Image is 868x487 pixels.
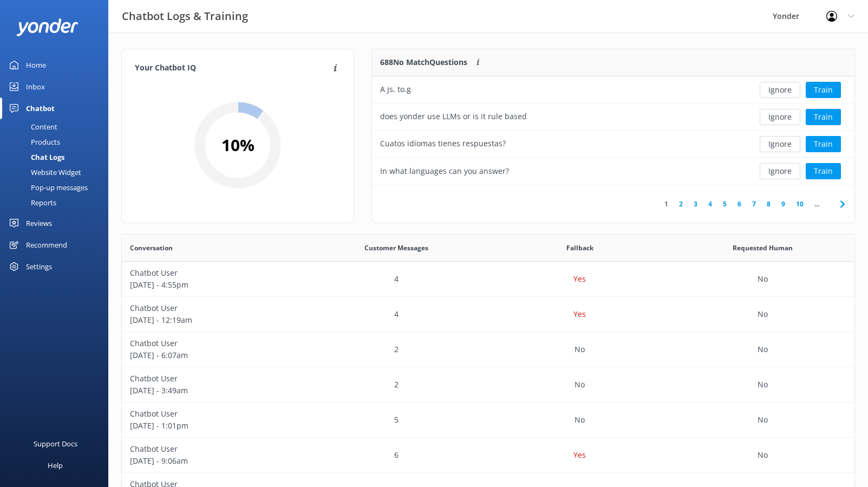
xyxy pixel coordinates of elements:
[688,199,703,209] a: 3
[758,308,768,320] p: No
[122,8,248,25] h3: Chatbot Logs & Training
[6,134,108,150] a: Products
[575,414,585,426] p: No
[130,314,297,326] p: [DATE] - 12:19am
[6,119,108,134] a: Content
[758,273,768,285] p: No
[791,199,809,209] a: 10
[394,379,399,391] p: 2
[130,267,297,279] p: Chatbot User
[221,132,254,158] h2: 10 %
[659,199,674,209] a: 1
[122,297,854,332] div: row
[758,449,768,461] p: No
[372,131,854,158] div: row
[26,76,45,98] div: Inbox
[6,150,108,165] a: Chat Logs
[575,343,585,355] p: No
[130,420,297,432] p: [DATE] - 1:01pm
[760,82,800,98] button: Ignore
[122,438,854,473] div: row
[809,199,825,209] span: ...
[806,163,841,179] button: Train
[6,180,108,195] a: Pop-up messages
[48,454,63,476] div: Help
[6,150,64,165] div: Chat Logs
[34,433,77,454] div: Support Docs
[674,199,688,209] a: 2
[380,138,506,150] div: Cuatos idiomas tienes respuestas?
[6,134,60,150] div: Products
[761,199,776,209] a: 8
[573,308,586,320] p: Yes
[372,76,854,185] div: grid
[380,165,509,177] div: In what languages can you answer?
[806,109,841,125] button: Train
[122,332,854,367] div: row
[566,243,593,253] span: Fallback
[758,379,768,391] p: No
[372,76,854,103] div: row
[733,243,793,253] span: Requested Human
[130,279,297,291] p: [DATE] - 4:55pm
[394,308,399,320] p: 4
[26,256,52,277] div: Settings
[394,343,399,355] p: 2
[394,273,399,285] p: 4
[26,54,46,76] div: Home
[372,158,854,185] div: row
[130,408,297,420] p: Chatbot User
[394,414,399,426] p: 5
[130,373,297,385] p: Chatbot User
[380,111,527,122] div: does yonder use LLMs or is it rule based
[394,449,399,461] p: 6
[760,109,800,125] button: Ignore
[717,199,732,209] a: 5
[6,195,108,210] a: Reports
[758,414,768,426] p: No
[26,212,52,234] div: Reviews
[573,449,586,461] p: Yes
[6,165,108,180] a: Website Widget
[122,262,854,297] div: row
[130,337,297,349] p: Chatbot User
[122,367,854,402] div: row
[130,443,297,455] p: Chatbot User
[372,103,854,131] div: row
[573,273,586,285] p: Yes
[575,379,585,391] p: No
[130,455,297,467] p: [DATE] - 9:06am
[130,243,173,253] span: Conversation
[26,234,67,256] div: Recommend
[703,199,717,209] a: 4
[6,195,56,210] div: Reports
[130,385,297,397] p: [DATE] - 3:49am
[130,349,297,361] p: [DATE] - 6:07am
[16,18,79,36] img: yonder-white-logo.png
[364,243,428,253] span: Customer Messages
[6,180,88,195] div: Pop-up messages
[380,83,411,95] div: A js, to.g
[806,136,841,152] button: Train
[747,199,761,209] a: 7
[6,119,57,134] div: Content
[6,165,81,180] div: Website Widget
[135,62,330,74] h4: Your Chatbot IQ
[130,302,297,314] p: Chatbot User
[732,199,747,209] a: 6
[806,82,841,98] button: Train
[122,402,854,438] div: row
[758,343,768,355] p: No
[26,98,55,119] div: Chatbot
[380,56,467,68] p: 688 No Match Questions
[760,136,800,152] button: Ignore
[760,163,800,179] button: Ignore
[776,199,791,209] a: 9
